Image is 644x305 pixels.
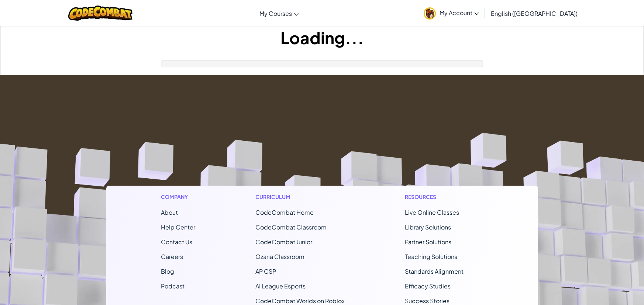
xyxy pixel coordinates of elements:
[405,223,451,231] a: Library Solutions
[405,208,459,216] a: Live Online Classes
[161,253,183,260] a: Careers
[255,267,276,275] a: AP CSP
[161,282,185,290] a: Podcast
[161,223,195,231] a: Help Center
[255,282,306,290] a: AI League Esports
[259,10,292,17] span: My Courses
[440,9,479,17] span: My Account
[256,3,302,23] a: My Courses
[68,6,133,21] img: CodeCombat logo
[161,208,178,216] a: About
[405,297,450,305] a: Success Stories
[255,208,314,216] span: CodeCombat Home
[255,253,304,260] a: Ozaria Classroom
[255,193,345,201] h1: Curriculum
[255,223,327,231] a: CodeCombat Classroom
[487,3,581,23] a: English ([GEOGRAPHIC_DATA])
[491,10,578,17] span: English ([GEOGRAPHIC_DATA])
[405,238,451,246] a: Partner Solutions
[255,297,345,305] a: CodeCombat Worlds on Roblox
[405,267,464,275] a: Standards Alignment
[161,193,195,201] h1: Company
[255,238,312,246] a: CodeCombat Junior
[424,7,436,20] img: avatar
[161,238,192,246] span: Contact Us
[161,267,174,275] a: Blog
[405,282,451,290] a: Efficacy Studies
[405,253,457,260] a: Teaching Solutions
[0,26,644,49] h1: Loading...
[420,1,483,25] a: My Account
[405,193,483,201] h1: Resources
